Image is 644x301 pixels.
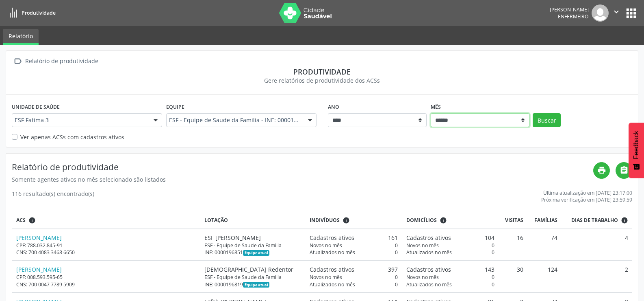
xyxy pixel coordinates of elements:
[406,265,451,274] span: Cadastros ativos
[571,217,618,224] span: Dias de trabalho
[12,55,100,67] a:  Relatório de produtividade
[541,196,632,203] div: Próxima verificação em [DATE] 23:59:59
[204,265,301,274] div: [DEMOGRAPHIC_DATA] Redentor
[12,76,632,85] div: Gere relatórios de produtividade dos ACSs
[406,249,452,256] span: Atualizados no mês
[12,175,593,184] div: Somente agentes ativos no mês selecionado são listados
[310,249,398,256] div: 0
[406,233,494,242] div: 104
[406,265,494,274] div: 143
[310,265,354,274] span: Cadastros ativos
[28,217,36,224] i: ACSs que estiveram vinculados a uma UBS neste período, mesmo sem produtividade.
[310,249,355,256] span: Atualizados no mês
[310,233,398,242] div: 161
[310,242,398,249] div: 0
[558,13,589,20] span: Enfermeiro
[12,189,94,203] div: 116 resultado(s) encontrado(s)
[16,274,196,281] div: CPF: 008.593.595-65
[406,281,494,288] div: 0
[406,274,439,281] span: Novos no mês
[16,217,26,224] span: ACS
[16,234,62,242] a: [PERSON_NAME]
[343,217,350,224] i: <div class="text-left"> <div> <strong>Cadastros ativos:</strong> Cadastros que estão vinculados a...
[22,9,56,16] span: Produtividade
[609,4,624,22] button: 
[328,101,339,113] label: Ano
[406,242,494,249] div: 0
[243,282,269,288] span: Esta é a equipe atual deste Agente
[310,265,398,274] div: 397
[12,67,632,76] div: Produtividade
[624,6,638,20] button: apps
[621,217,628,224] i: Dias em que o(a) ACS fez pelo menos uma visita, ou ficha de cadastro individual ou cadastro domic...
[3,29,39,45] a: Relatório
[310,281,355,288] span: Atualizados no mês
[310,274,398,281] div: 0
[562,261,632,292] td: 2
[406,242,439,249] span: Novos no mês
[527,212,562,229] th: Famílias
[243,250,269,256] span: Esta é a equipe atual deste Agente
[616,162,632,179] a: 
[24,55,100,67] div: Relatório de produtividade
[310,233,354,242] span: Cadastros ativos
[15,116,145,124] span: ESF Fatima 3
[533,113,561,127] button: Buscar
[204,233,301,242] div: ESF [PERSON_NAME]
[12,162,593,172] h4: Relatório de produtividade
[633,131,640,159] span: Feedback
[431,101,441,113] label: Mês
[620,166,629,175] i: 
[541,189,632,196] div: Última atualização em [DATE] 23:17:00
[310,274,342,281] span: Novos no mês
[562,229,632,261] td: 4
[406,233,451,242] span: Cadastros ativos
[499,261,527,292] td: 30
[499,229,527,261] td: 16
[16,281,196,288] div: CNS: 700 0047 7789 5909
[593,162,610,179] a: print
[169,116,300,124] span: ESF - Equipe de Saude da Familia - INE: 0000196991
[204,249,301,256] div: INE: 0000196851
[440,217,447,224] i: <div class="text-left"> <div> <strong>Cadastros ativos:</strong> Cadastros que estão vinculados a...
[406,274,494,281] div: 0
[12,101,60,113] label: Unidade de saúde
[310,281,398,288] div: 0
[550,6,589,13] div: [PERSON_NAME]
[527,261,562,292] td: 124
[612,7,621,16] i: 
[16,266,62,273] a: [PERSON_NAME]
[204,242,301,249] div: ESF - Equipe de Saude da Familia
[12,55,24,67] i: 
[499,212,527,229] th: Visitas
[310,242,342,249] span: Novos no mês
[406,249,494,256] div: 0
[20,133,124,141] label: Ver apenas ACSs com cadastros ativos
[310,217,340,224] span: Indivíduos
[527,229,562,261] td: 74
[16,249,196,256] div: CNS: 700 4083 3468 6650
[166,101,184,113] label: Equipe
[204,281,301,288] div: INE: 0000196819
[406,281,452,288] span: Atualizados no mês
[16,242,196,249] div: CPF: 788.032.845-91
[6,6,56,20] a: Produtividade
[406,217,437,224] span: Domicílios
[629,123,644,178] button: Feedback - Mostrar pesquisa
[200,212,305,229] th: Lotação
[597,166,606,175] i: print
[592,4,609,22] img: img
[204,274,301,281] div: ESF - Equipe de Saude da Familia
